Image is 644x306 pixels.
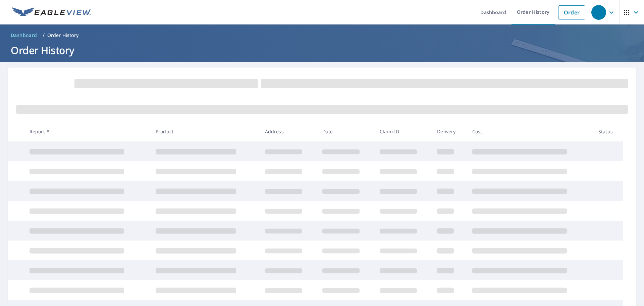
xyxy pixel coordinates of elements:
th: Status [593,122,623,141]
th: Date [317,122,374,141]
th: Delivery [432,122,467,141]
h1: Order History [8,43,636,57]
a: Dashboard [8,30,40,41]
img: EV Logo [12,7,91,17]
a: Order [558,5,585,19]
th: Cost [467,122,593,141]
p: Order History [47,32,79,39]
th: Report # [24,122,150,141]
li: / [43,31,45,39]
nav: breadcrumb [8,30,636,41]
th: Product [150,122,260,141]
th: Address [260,122,317,141]
th: Claim ID [374,122,432,141]
span: Dashboard [11,32,37,39]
